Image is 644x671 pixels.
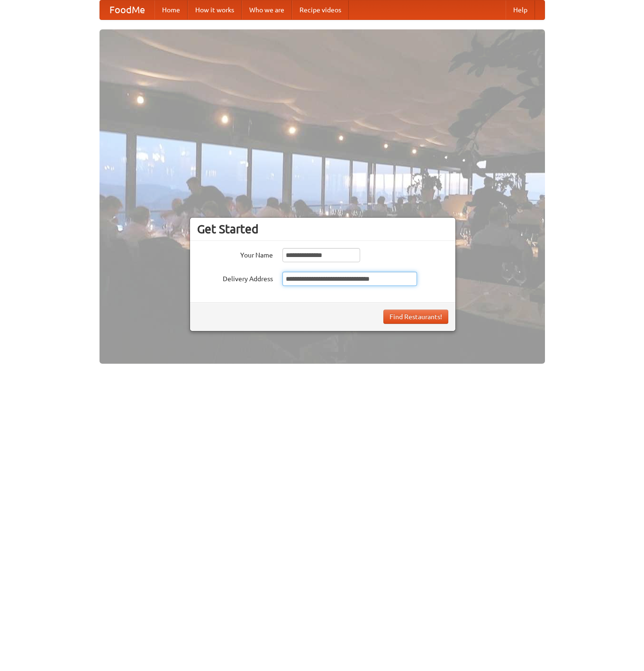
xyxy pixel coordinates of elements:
a: How it works [188,0,242,19]
button: Find Restaurants! [383,310,448,324]
label: Delivery Address [197,272,273,284]
a: Who we are [242,0,292,19]
a: Home [154,0,188,19]
h3: Get Started [197,222,448,236]
a: Help [506,0,535,19]
a: Recipe videos [292,0,349,19]
label: Your Name [197,248,273,260]
a: FoodMe [100,0,154,19]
